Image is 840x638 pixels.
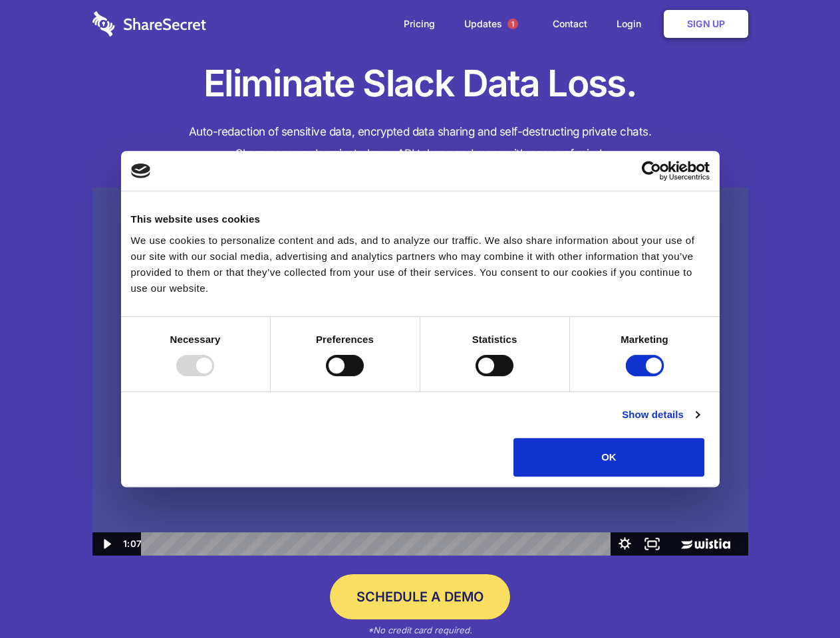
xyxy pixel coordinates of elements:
[611,532,638,556] button: Show settings menu
[131,163,151,178] img: logo
[513,438,704,477] button: OK
[92,121,748,165] h4: Auto-redaction of sensitive data, encrypted data sharing and self-destructing private chats. Shar...
[773,572,824,622] iframe: Drift Widget Chat Controller
[330,574,510,619] a: Schedule a Demo
[603,3,661,45] a: Login
[666,532,748,556] a: Wistia Logo -- Learn More
[472,334,517,345] strong: Statistics
[390,3,448,45] a: Pricing
[593,161,710,181] a: Usercentrics Cookiebot - opens in a new window
[539,3,601,45] a: Contact
[664,10,748,38] a: Sign Up
[621,334,668,345] strong: Marketing
[316,334,374,345] strong: Preferences
[92,60,748,108] h1: Eliminate Slack Data Loss.
[92,532,120,556] button: Play Video
[368,625,472,635] em: *No credit card required.
[92,187,748,556] img: Sharesecret
[638,532,666,556] button: Fullscreen
[131,233,710,296] div: We use cookies to personalize content and ads, and to analyze our traffic. We also share informat...
[170,334,221,345] strong: Necessary
[622,407,699,423] a: Show details
[92,11,206,37] img: logo-wordmark-white-trans-d4663122ce5f474addd5e946df7df03e33cb6a1c49d2221995e7729f52c070b2.svg
[507,19,518,29] span: 1
[131,211,710,227] div: This website uses cookies
[152,532,605,556] div: Playbar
